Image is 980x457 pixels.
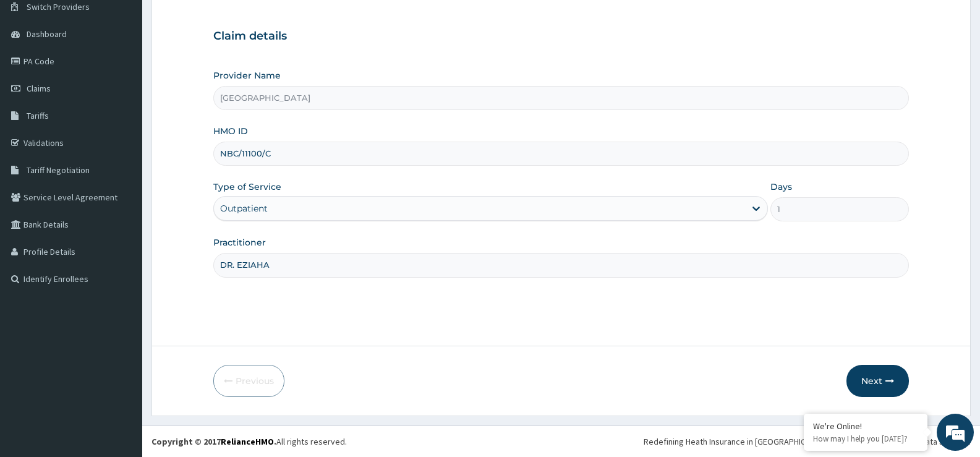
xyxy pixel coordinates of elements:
[203,6,232,36] div: Minimize live chat window
[213,125,248,137] label: HMO ID
[151,436,276,447] strong: Copyright © 2017 .
[142,425,980,457] footer: All rights reserved.
[6,316,236,359] textarea: Type your message and hit 'Enter'
[64,69,208,85] div: Chat with us now
[23,62,50,93] img: d_794563401_company_1708531726252_794563401
[813,421,918,432] div: We're Online!
[27,164,90,176] span: Tariff Negotiation
[770,181,792,193] label: Days
[221,436,274,447] a: RelianceHMO
[213,365,284,397] button: Previous
[846,365,909,397] button: Next
[213,142,909,166] input: Enter HMO ID
[213,236,266,249] label: Practitioner
[220,202,268,215] div: Outpatient
[213,253,909,277] input: Enter Name
[213,69,281,82] label: Provider Name
[27,1,90,12] span: Switch Providers
[27,110,49,121] span: Tariffs
[72,145,171,270] span: We're online!
[644,435,971,448] div: Redefining Heath Insurance in [GEOGRAPHIC_DATA] using Telemedicine and Data Science!
[813,434,918,444] p: How may I help you today?
[27,28,67,40] span: Dashboard
[213,181,281,193] label: Type of Service
[27,83,51,94] span: Claims
[213,30,909,43] h3: Claim details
